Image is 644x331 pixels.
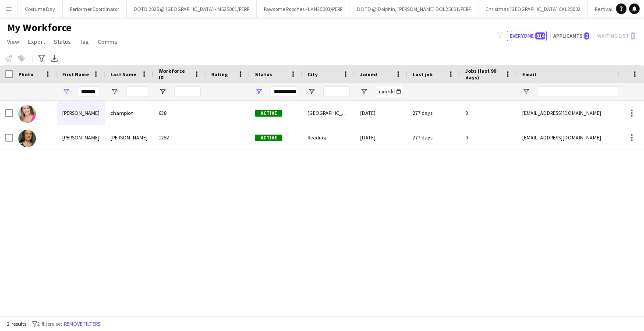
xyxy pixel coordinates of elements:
[153,101,206,125] div: 638
[255,71,272,78] span: Status
[407,125,460,149] div: 277 days
[78,86,100,97] input: First Name Filter Input
[174,86,201,97] input: Workforce ID Filter Input
[4,36,23,47] a: View
[80,38,89,46] span: Tag
[57,101,105,125] div: [PERSON_NAME]
[255,110,282,117] span: Active
[25,36,49,47] a: Export
[7,21,71,34] span: My Workforce
[105,125,153,149] div: [PERSON_NAME]
[360,88,368,96] button: Open Filter Menu
[54,38,71,46] span: Status
[350,0,478,18] button: DOTD @ Dolphin, [PERSON_NAME] DOL25001/PERF
[584,32,589,39] span: 2
[94,36,121,47] a: Comms
[159,68,190,81] span: Workforce ID
[126,86,148,97] input: Last Name Filter Input
[255,88,263,96] button: Open Filter Menu
[57,125,105,149] div: [PERSON_NAME]
[460,125,517,149] div: 0
[522,88,530,96] button: Open Filter Menu
[7,38,19,46] span: View
[550,31,591,41] button: Applicants2
[153,125,206,149] div: 1252
[211,71,228,78] span: Rating
[18,105,36,123] img: Natalie champion
[255,135,282,141] span: Active
[159,88,166,96] button: Open Filter Menu
[302,101,355,125] div: [GEOGRAPHIC_DATA]
[460,101,517,125] div: 0
[257,0,350,18] button: Pawsome Pooches - LAN25003/PERF
[407,101,460,125] div: 277 days
[302,125,355,149] div: Reading
[308,88,315,96] button: Open Filter Menu
[76,36,92,47] a: Tag
[98,38,117,46] span: Comms
[28,38,45,46] span: Export
[355,101,407,125] div: [DATE]
[37,320,62,327] span: 2 filters set
[49,53,60,64] app-action-btn: Export XLSX
[376,86,402,97] input: Joined Filter Input
[18,130,36,147] img: Natalie Wilcox
[18,0,63,18] button: Costume Day
[465,68,501,81] span: Jobs (last 90 days)
[478,0,588,18] button: Christmas [GEOGRAPHIC_DATA] CAL25002
[50,36,74,47] a: Status
[535,32,545,39] span: 814
[127,0,257,18] button: DOTD 2025 @ [GEOGRAPHIC_DATA] - MS25001/PERF
[507,31,547,41] button: Everyone814
[62,71,89,78] span: First Name
[63,0,127,18] button: Performer Coordinator
[522,71,536,78] span: Email
[360,71,377,78] span: Joined
[110,88,118,96] button: Open Filter Menu
[110,71,136,78] span: Last Name
[62,88,70,96] button: Open Filter Menu
[308,71,318,78] span: City
[18,71,33,78] span: Photo
[105,101,153,125] div: champion
[413,71,432,78] span: Last job
[323,86,350,97] input: City Filter Input
[355,125,407,149] div: [DATE]
[62,319,102,329] button: Remove filters
[36,53,47,64] app-action-btn: Advanced filters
